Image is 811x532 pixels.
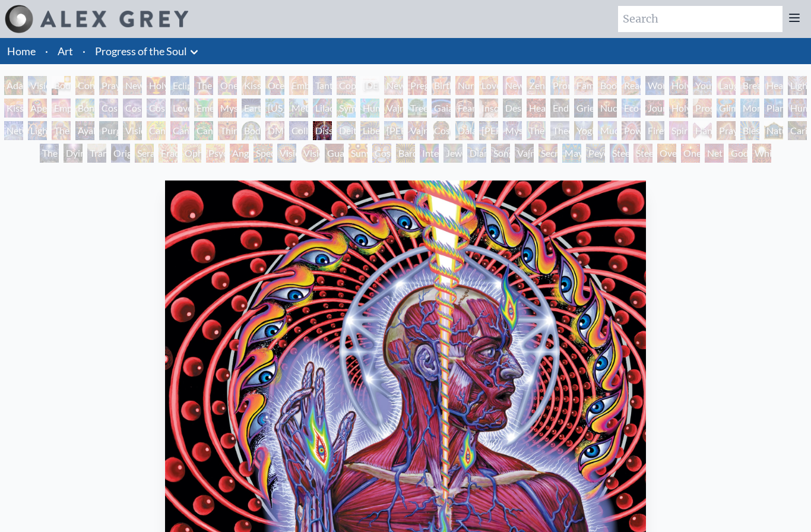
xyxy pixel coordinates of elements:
div: Endarkenment [550,99,569,118]
div: Net of Being [705,144,724,163]
div: Journey of the Wounded Healer [645,99,664,118]
a: Home [7,45,36,58]
div: Bond [75,99,94,118]
div: Mysteriosa 2 [218,99,237,118]
div: Cannabacchus [194,121,213,140]
div: The Shulgins and their Alchemical Angels [52,121,71,140]
div: Dalai Lama [455,121,474,140]
div: Family [574,76,593,95]
div: Kissing [242,76,261,95]
div: New Family [503,76,522,95]
div: Empowerment [52,99,71,118]
div: Steeplehead 2 [633,144,652,163]
div: Tantra [313,76,332,95]
div: Love Circuit [479,76,498,95]
div: Love is a Cosmic Force [170,99,189,118]
div: The Soul Finds It's Way [40,144,59,163]
div: Yogi & the Möbius Sphere [574,121,593,140]
a: Art [58,43,73,59]
div: Aperture [28,99,47,118]
div: Mudra [598,121,617,140]
div: Healing [764,76,783,95]
div: One Taste [218,76,237,95]
div: Praying Hands [717,121,736,140]
div: Psychomicrograph of a Fractal Paisley Cherub Feather Tip [206,144,225,163]
div: Cosmic Elf [372,144,391,163]
div: Seraphic Transport Docking on the Third Eye [135,144,154,163]
div: Laughing Man [717,76,736,95]
div: Cosmic Creativity [99,99,118,118]
div: Nuclear Crucifixion [598,99,617,118]
div: Adam & Eve [4,76,23,95]
div: Breathing [740,76,759,95]
div: Eclipse [170,76,189,95]
li: · [78,38,90,64]
div: Collective Vision [289,121,308,140]
div: Kiss of the [MEDICAL_DATA] [4,99,23,118]
div: Ocean of Love Bliss [265,76,284,95]
div: Mystic Eye [503,121,522,140]
div: Vision Crystal [277,144,296,163]
div: Headache [527,99,546,118]
div: Transfiguration [87,144,106,163]
div: DMT - The Spirit Molecule [265,121,284,140]
div: Vision Crystal Tondo [301,144,320,163]
div: Hands that See [693,121,712,140]
div: Third Eye Tears of Joy [218,121,237,140]
div: The Kiss [194,76,213,95]
div: Godself [728,144,747,163]
div: Nursing [455,76,474,95]
div: Original Face [111,144,130,163]
div: Steeplehead 1 [610,144,629,163]
div: Cosmic [DEMOGRAPHIC_DATA] [432,121,451,140]
div: Pregnancy [408,76,427,95]
div: Purging [99,121,118,140]
div: Spirit Animates the Flesh [669,121,688,140]
div: [PERSON_NAME] [479,121,498,140]
div: Birth [432,76,451,95]
div: Holy Family [669,76,688,95]
div: Planetary Prayers [764,99,783,118]
div: Eco-Atlas [622,99,641,118]
div: Dissectional Art for Tool's Lateralus CD [313,121,332,140]
div: Ayahuasca Visitation [75,121,94,140]
div: Caring [788,121,807,140]
div: Body, Mind, Spirit [52,76,71,95]
div: Nature of Mind [764,121,783,140]
div: Glimpsing the Empyrean [717,99,736,118]
div: Vision Tree [123,121,142,140]
div: Theologue [550,121,569,140]
div: Cosmic Artist [123,99,142,118]
div: Tree & Person [408,99,427,118]
div: One [681,144,700,163]
div: Deities & Demons Drinking from the Milky Pool [337,121,356,140]
div: Newborn [384,76,403,95]
div: Earth Energies [242,99,261,118]
div: Body/Mind as a Vibratory Field of Energy [242,121,261,140]
div: Jewel Being [443,144,462,163]
div: Bardo Being [396,144,415,163]
div: Power to the Peaceful [622,121,641,140]
div: [US_STATE] Song [265,99,284,118]
div: Secret Writing Being [538,144,557,163]
div: Sunyata [349,144,368,163]
div: Humming Bird [360,99,379,118]
div: The Seer [527,121,546,140]
div: Angel Skin [230,144,249,163]
div: New Man New Woman [123,76,142,95]
div: Zena Lotus [527,76,546,95]
div: Visionary Origin of Language [28,76,47,95]
div: Human Geometry [788,99,807,118]
div: Networks [4,121,23,140]
div: Praying [99,76,118,95]
div: Holy Grail [147,76,166,95]
div: Symbiosis: Gall Wasp & Oak Tree [337,99,356,118]
div: Prostration [693,99,712,118]
input: Search [618,6,783,32]
div: Song of Vajra Being [491,144,510,163]
div: Fractal Eyes [159,144,178,163]
div: Cannabis Sutra [170,121,189,140]
div: Peyote Being [586,144,605,163]
div: Vajra Horse [384,99,403,118]
div: Liberation Through Seeing [360,121,379,140]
